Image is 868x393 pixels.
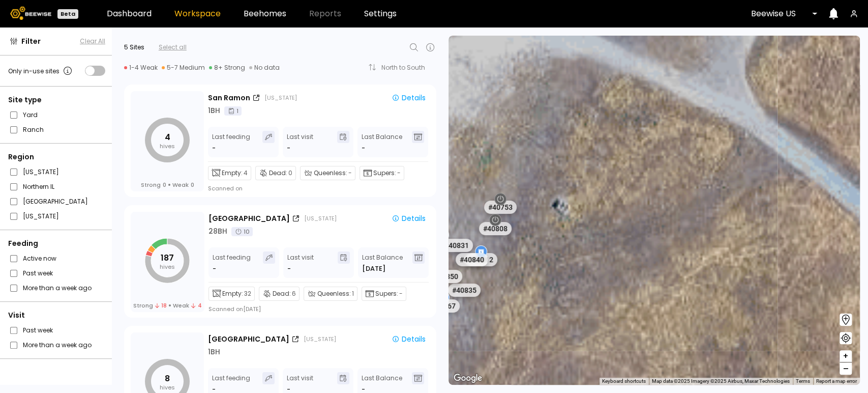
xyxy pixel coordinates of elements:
span: 6 [292,289,296,298]
div: 1-4 Weak [124,64,158,72]
label: Yard [23,109,38,120]
div: [US_STATE] [304,214,337,222]
span: - [362,143,365,153]
div: Only in-use sites [8,65,74,77]
span: [DATE] [362,264,385,274]
div: - [287,143,290,153]
button: Details [387,213,430,224]
div: Scanned on [208,184,243,192]
label: Past week [23,325,53,335]
span: 1 [352,289,354,298]
div: 5 Sites [124,43,144,52]
div: - [287,264,291,274]
a: Open this area in Google Maps (opens a new window) [451,372,485,385]
div: Last feeding [212,131,250,153]
tspan: hives [160,142,175,150]
div: [GEOGRAPHIC_DATA] [208,213,290,224]
div: 1 BH [208,347,220,357]
span: - [397,169,401,178]
div: Visit [8,310,105,321]
span: Filter [21,36,41,47]
label: [GEOGRAPHIC_DATA] [23,196,88,207]
div: Strong Weak [141,181,194,188]
div: Supers: [362,287,406,301]
span: – [843,362,849,375]
div: # 40753 [484,201,516,214]
button: Details [387,92,430,103]
div: - [213,264,217,274]
div: 8+ Strong [209,64,245,72]
div: Feeding [8,238,105,249]
div: # 40835 [447,284,480,297]
div: Dead: [255,166,296,180]
div: [GEOGRAPHIC_DATA] [208,334,289,345]
div: Last visit [287,131,313,153]
div: 1 BH [208,105,220,116]
a: Dashboard [107,10,152,18]
label: More than a week ago [23,340,92,350]
div: Details [392,93,426,102]
div: Empty: [208,166,251,180]
div: Last Balance [362,251,403,274]
div: # 40831 [440,239,473,252]
label: Northern IL [23,181,54,192]
div: [US_STATE] [304,335,336,343]
img: Beewise logo [10,7,51,20]
button: Details [387,333,430,345]
div: Last Balance [362,131,402,153]
div: North to South [381,65,432,71]
div: Dead: [259,287,300,301]
div: # 40867 [427,299,459,313]
span: 4 [244,169,248,178]
div: Details [392,334,426,344]
span: 0 [191,181,194,188]
div: Queenless: [304,287,357,301]
label: Past week [23,268,53,278]
div: Last feeding [213,251,251,274]
button: + [840,350,852,362]
div: # 40808 [478,222,511,235]
div: No data [249,64,280,72]
img: Google [451,372,485,385]
tspan: 8 [165,373,170,384]
button: Clear All [80,37,105,46]
label: [US_STATE] [23,166,59,177]
tspan: hives [160,263,175,271]
tspan: 187 [161,252,174,264]
button: – [840,362,852,375]
a: Beehomes [244,10,286,18]
a: Report a map error [816,378,857,384]
span: 4 [191,302,201,309]
div: Empty: [208,287,255,301]
span: - [399,289,403,298]
div: Supers: [360,166,404,180]
div: Last visit [287,251,314,274]
div: - [212,143,217,153]
div: Details [392,214,426,223]
div: Queenless: [300,166,355,180]
div: 28 BH [208,226,227,237]
div: Select all [159,43,187,52]
div: Scanned on [DATE] [208,305,261,313]
div: 10 [231,227,253,236]
div: # 40812 [464,253,497,266]
span: 32 [244,289,251,298]
span: Map data ©2025 Imagery ©2025 Airbus, Maxar Technologies [652,378,790,384]
tspan: 4 [165,131,170,143]
div: 5-7 Medium [162,64,205,72]
div: [US_STATE] [264,94,297,102]
span: - [348,169,352,178]
label: More than a week ago [23,283,92,293]
span: 0 [163,181,166,188]
a: Workspace [174,10,221,18]
span: Reports [309,10,341,18]
span: + [843,350,849,362]
span: 0 [288,169,292,178]
label: Active now [23,253,56,264]
div: 1 [224,106,242,116]
div: # 40789 [416,228,449,241]
span: 18 [155,302,167,309]
div: Region [8,152,105,162]
a: Settings [364,10,397,18]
